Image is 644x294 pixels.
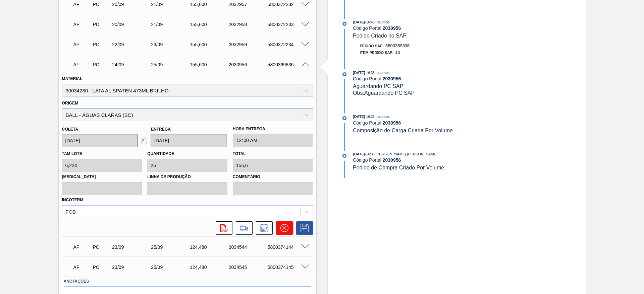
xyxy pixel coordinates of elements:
[227,62,271,67] div: 2030956
[353,20,365,24] span: [DATE]
[73,62,90,67] p: AF
[266,265,310,270] div: 5800374145
[342,116,346,120] img: atual
[233,124,313,134] label: Hora Entrega
[353,83,403,89] span: Aguardando PC SAP
[62,127,78,132] label: Coleta
[62,76,83,81] label: Material
[365,20,375,24] span: - 16:43
[151,127,171,132] label: Entrega
[188,244,232,250] div: 124,480
[73,22,90,27] p: AF
[147,151,174,156] label: Quantidade
[385,43,410,48] span: 5800369836
[360,51,394,55] span: Item pedido SAP:
[73,244,90,250] p: AF
[62,151,82,156] label: Tam lote
[360,44,384,48] span: Pedido SAP:
[188,62,232,67] div: 155,600
[266,42,310,47] div: 5800372234
[149,62,193,67] div: 25/09/2025
[91,244,111,250] div: Pedido de Compra
[64,277,311,286] label: Anotações
[266,62,310,67] div: 5800369836
[62,172,142,182] label: [MEDICAL_DATA]
[72,260,92,275] div: Aguardando Faturamento
[383,25,401,31] strong: 2030956
[353,165,444,170] span: Pedido de Compra Criado Por Volume
[273,221,293,235] div: Cancelar pedido
[73,2,90,7] p: AF
[91,22,111,27] div: Pedido de Compra
[188,2,232,7] div: 155,600
[353,25,512,31] div: Código Portal:
[342,154,346,158] img: atual
[91,2,111,7] div: Pedido de Compra
[62,134,138,147] input: dd/mm/yyyy
[227,244,271,250] div: 2034544
[149,265,193,270] div: 25/09/2025
[110,42,154,47] div: 22/09/2025
[91,265,111,270] div: Pedido de Compra
[227,22,271,27] div: 2032958
[227,42,271,47] div: 2032959
[212,221,232,235] div: Abrir arquivo PDF
[227,265,271,270] div: 2034545
[375,71,390,75] span: : Insumos
[365,71,375,75] span: - 16:35
[73,265,90,270] p: AF
[266,244,310,250] div: 5800374144
[353,128,453,133] span: Composição de Carga Criada Por Volume
[353,90,415,96] span: Obs: Aguardando PC SAP
[138,134,151,147] button: locked
[253,221,273,235] div: Informar alteração no pedido
[266,22,310,27] div: 5800372233
[151,134,227,147] input: dd/mm/yyyy
[188,42,232,47] div: 155,600
[66,209,76,214] div: FOB
[188,265,232,270] div: 124,480
[233,151,246,156] label: Total
[147,172,227,182] label: Linha de Produção
[353,76,512,81] div: Código Portal:
[110,22,154,27] div: 20/09/2025
[110,244,154,250] div: 23/09/2025
[110,62,154,67] div: 24/09/2025
[110,2,154,7] div: 20/09/2025
[383,120,401,126] strong: 2030956
[149,2,193,7] div: 21/09/2025
[353,120,512,126] div: Código Portal:
[72,240,92,254] div: Aguardando Faturamento
[72,57,92,72] div: Aguardando Faturamento
[72,37,92,52] div: Aguardando Faturamento
[353,115,365,119] span: [DATE]
[149,42,193,47] div: 23/09/2025
[188,22,232,27] div: 155,600
[353,71,365,75] span: [DATE]
[375,115,390,119] span: : Insumos
[91,42,111,47] div: Pedido de Compra
[149,22,193,27] div: 21/09/2025
[72,17,92,32] div: Aguardando Faturamento
[62,198,84,202] label: Incoterm
[233,172,313,182] label: Comentário
[342,22,346,26] img: atual
[383,76,401,81] strong: 2030956
[342,72,346,76] img: atual
[375,152,437,156] span: : [PERSON_NAME] [PERSON_NAME]
[227,2,271,7] div: 2032957
[110,265,154,270] div: 23/09/2025
[353,152,365,156] span: [DATE]
[365,152,375,156] span: - 16:35
[266,2,310,7] div: 5800372232
[353,33,407,39] span: Pedido Criado no SAP
[383,157,401,163] strong: 2030956
[149,244,193,250] div: 25/09/2025
[395,50,400,55] span: 10
[232,221,253,235] div: Ir para Composição de Carga
[73,42,90,47] p: AF
[91,62,111,67] div: Pedido de Compra
[140,137,148,145] img: locked
[375,20,390,24] span: : Insumos
[62,101,78,105] label: Origem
